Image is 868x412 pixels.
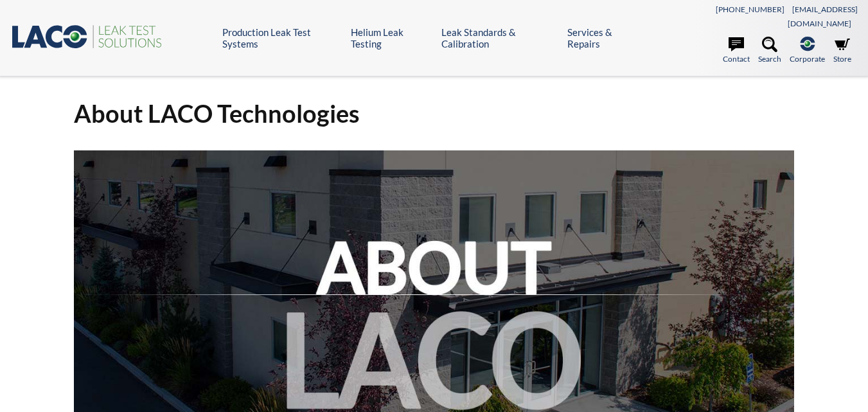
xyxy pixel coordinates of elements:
[788,4,858,28] a: [EMAIL_ADDRESS][DOMAIN_NAME]
[790,53,825,65] span: Corporate
[567,26,642,49] a: Services & Repairs
[351,26,431,49] a: Helium Leak Testing
[222,26,342,49] a: Production Leak Test Systems
[723,37,750,65] a: Contact
[758,37,781,65] a: Search
[716,4,784,14] a: [PHONE_NUMBER]
[833,37,851,65] a: Store
[74,98,794,129] h1: About LACO Technologies
[441,26,558,49] a: Leak Standards & Calibration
